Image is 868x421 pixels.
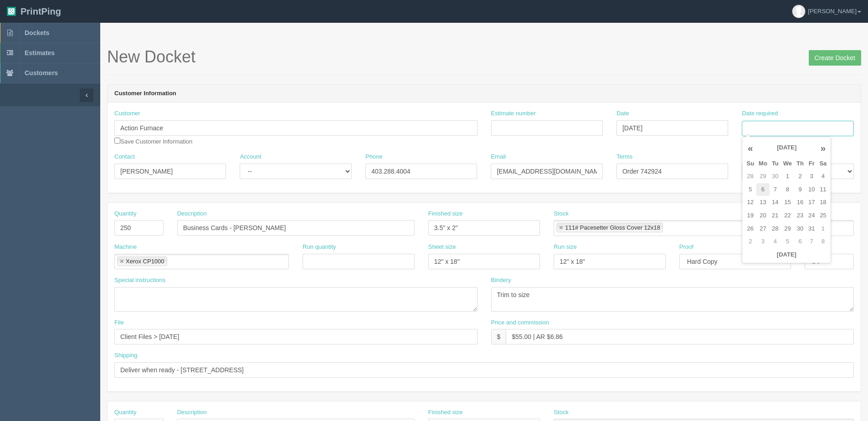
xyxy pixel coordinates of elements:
[792,5,805,18] img: avatar_default-7531ab5dedf162e01f1e0bb0964e6a185e93c5c22dfe317fb01d7f8cd2b1632c.jpg
[781,183,794,196] td: 8
[744,222,756,236] td: 26
[770,183,781,196] td: 7
[679,243,693,252] label: Proof
[770,170,781,183] td: 30
[744,248,829,262] th: [DATE]
[7,7,16,16] img: logo-3e63b451c926e2ac314895c53de4908e5d424f24456219fb08d385ab2e579770.png
[806,170,817,183] td: 3
[794,170,806,183] td: 2
[806,196,817,209] td: 17
[756,196,770,209] td: 13
[756,183,770,196] td: 6
[756,157,770,170] th: Mo
[794,209,806,222] td: 23
[794,183,806,196] td: 9
[491,109,536,118] label: Estimate number
[303,243,336,252] label: Run quantity
[177,408,207,417] label: Description
[491,276,511,285] label: Bindery
[365,153,383,161] label: Phone
[491,287,854,312] textarea: Trim to size
[744,139,756,157] th: «
[756,235,770,248] td: 3
[554,210,569,218] label: Stock
[428,210,463,218] label: Finished size
[744,183,756,196] td: 5
[114,276,165,285] label: Special instructions
[806,235,817,248] td: 7
[114,153,135,161] label: Contact
[806,157,817,170] th: Fr
[781,157,794,170] th: We
[781,235,794,248] td: 5
[744,235,756,248] td: 2
[794,157,806,170] th: Th
[114,351,138,360] label: Shipping
[756,170,770,183] td: 29
[806,209,817,222] td: 24
[107,48,861,66] h1: New Docket
[428,408,463,417] label: Finished size
[756,209,770,222] td: 20
[126,258,164,264] div: Xerox CP1000
[114,243,137,252] label: Machine
[794,196,806,209] td: 16
[744,209,756,222] td: 19
[744,157,756,170] th: Su
[114,318,124,327] label: File
[794,235,806,248] td: 6
[770,196,781,209] td: 14
[806,183,817,196] td: 10
[744,196,756,209] td: 12
[770,157,781,170] th: Tu
[781,196,794,209] td: 15
[491,329,506,344] div: $
[565,225,660,231] div: 111# Pacesetter Gloss Cover 12x18
[114,210,136,218] label: Quantity
[806,222,817,236] td: 31
[794,222,806,236] td: 30
[428,243,456,252] label: Sheet size
[114,109,478,146] div: Save Customer Information
[554,243,577,252] label: Run size
[817,235,829,248] td: 8
[114,120,478,136] input: Enter customer name
[817,222,829,236] td: 1
[817,183,829,196] td: 11
[616,153,632,161] label: Terms
[108,85,861,103] header: Customer Information
[756,222,770,236] td: 27
[25,69,58,77] span: Customers
[114,408,136,417] label: Quantity
[809,50,861,66] input: Create Docket
[491,318,549,327] label: Price and commission
[25,29,49,36] span: Dockets
[817,157,829,170] th: Sa
[240,153,261,161] label: Account
[744,170,756,183] td: 28
[781,222,794,236] td: 29
[817,196,829,209] td: 18
[742,109,778,118] label: Date required
[781,209,794,222] td: 22
[770,222,781,236] td: 28
[781,170,794,183] td: 1
[817,209,829,222] td: 25
[25,49,55,56] span: Estimates
[491,153,506,161] label: Email
[616,109,629,118] label: Date
[177,210,207,218] label: Description
[554,408,569,417] label: Stock
[114,109,140,118] label: Customer
[756,139,817,157] th: [DATE]
[817,139,829,157] th: »
[770,235,781,248] td: 4
[770,209,781,222] td: 21
[817,170,829,183] td: 4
